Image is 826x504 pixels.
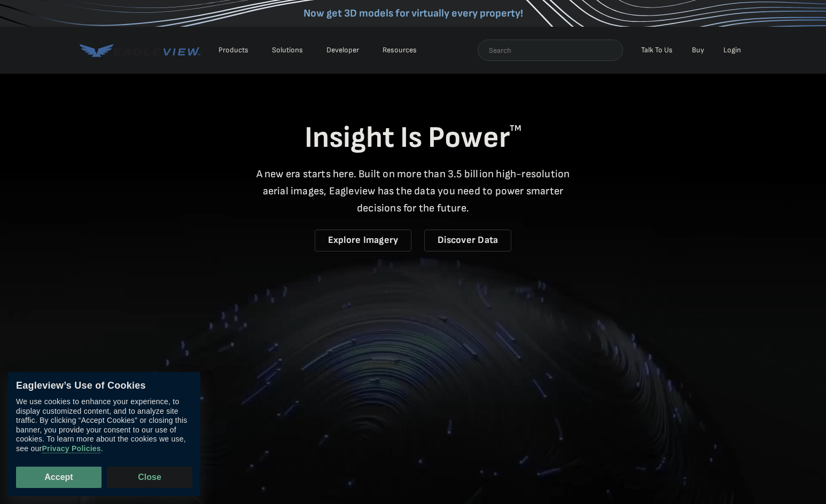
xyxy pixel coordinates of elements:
[315,230,412,251] a: Explore Imagery
[692,45,704,55] a: Buy
[723,45,741,55] div: Login
[272,45,303,55] div: Solutions
[80,120,746,157] h1: Insight Is Power
[16,397,192,453] div: We use cookies to enhance your experience, to display customized content, and to analyze site tra...
[42,444,100,453] a: Privacy Policies
[219,45,248,55] div: Products
[250,166,576,217] p: A new era starts here. Built on more than 3.5 billion high-resolution aerial images, Eagleview ha...
[16,380,192,392] div: Eagleview’s Use of Cookies
[424,230,511,251] a: Discover Data
[326,45,359,55] a: Developer
[383,45,417,55] div: Resources
[107,467,192,488] button: Close
[478,40,623,61] input: Search
[303,7,523,20] a: Now get 3D models for virtually every property!
[16,467,102,488] button: Accept
[510,123,521,133] sup: TM
[641,45,673,55] div: Talk To Us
